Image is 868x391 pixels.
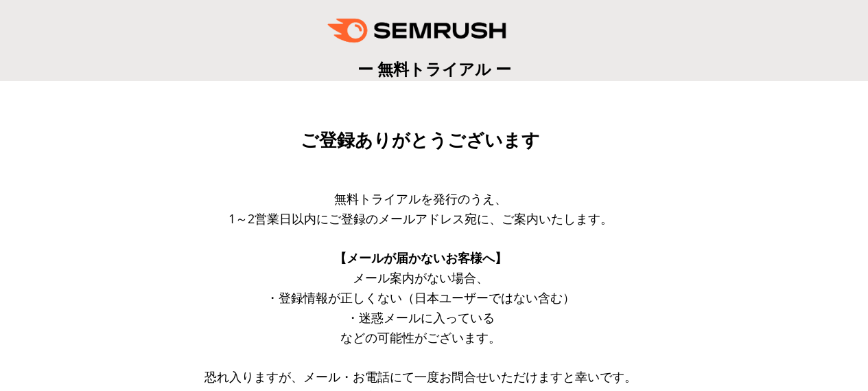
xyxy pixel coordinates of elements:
[266,289,575,306] span: ・登録情報が正しくない（日本ユーザーではない含む）
[228,210,613,227] span: 1～2営業日以内にご登録のメールアドレス宛に、ご案内いたします。
[357,58,511,80] span: ー 無料トライアル ー
[334,190,507,207] span: 無料トライアルを発行のうえ、
[204,368,637,385] span: 恐れ入りますが、メール・お電話にて一度お問合せいただけますと幸いです。
[353,269,489,286] span: メール案内がない場合、
[301,130,540,150] span: ご登録ありがとうございます
[347,309,495,326] span: ・迷惑メールに入っている
[334,249,507,266] span: 【メールが届かないお客様へ】
[340,329,501,346] span: などの可能性がございます。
